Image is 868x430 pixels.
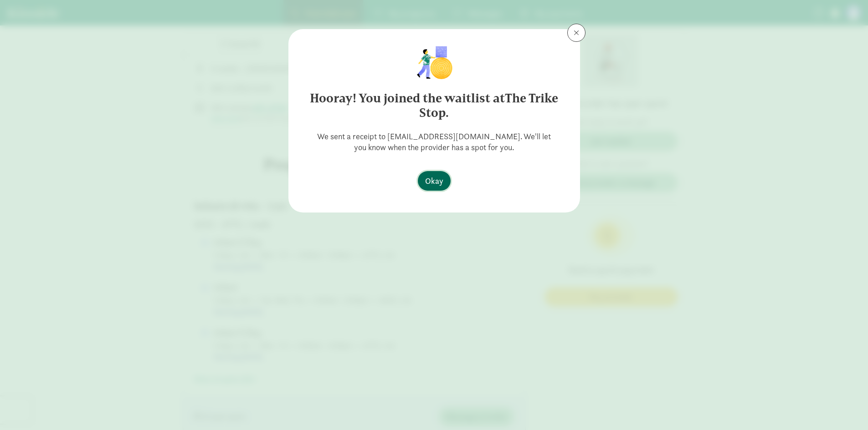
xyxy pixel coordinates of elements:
[418,171,451,191] button: Okay
[419,91,558,120] strong: The Trike Stop.
[411,44,457,80] img: illustration-child1.png
[425,175,443,187] span: Okay
[303,131,565,153] p: We sent a receipt to [EMAIL_ADDRESS][DOMAIN_NAME]. We'll let you know when the provider has a spo...
[307,91,562,120] h6: Hooray! You joined the waitlist at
